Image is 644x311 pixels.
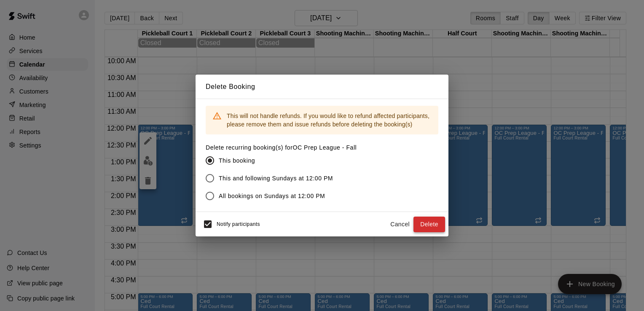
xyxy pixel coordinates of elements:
[386,217,413,232] button: Cancel
[219,192,325,201] span: All bookings on Sundays at 12:00 PM
[227,108,432,132] div: This will not handle refunds. If you would like to refund affected participants, please remove th...
[219,156,255,165] span: This booking
[196,75,448,99] h2: Delete Booking
[219,174,333,183] span: This and following Sundays at 12:00 PM
[217,222,260,228] span: Notify participants
[206,143,357,152] label: Delete recurring booking(s) for OC Prep League - Fall
[413,217,445,232] button: Delete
